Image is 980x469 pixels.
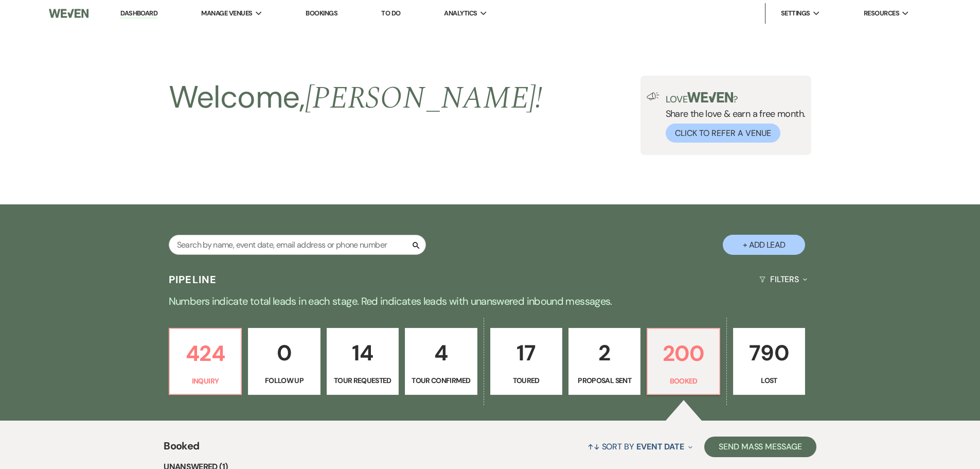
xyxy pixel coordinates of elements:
[568,328,640,395] a: 2Proposal Sent
[666,124,780,143] button: Click to Refer a Venue
[120,293,861,309] p: Numbers indicate total leads in each stage. Red indicates leads with unanswered inbound messages.
[575,336,634,370] p: 2
[647,328,720,395] a: 200Booked
[654,375,712,387] p: Booked
[333,375,392,386] p: Tour Requested
[647,92,660,100] img: loud-speaker-illustration.svg
[723,235,805,255] button: + Add Lead
[120,9,157,19] a: Dashboard
[497,375,556,386] p: Toured
[755,266,811,293] button: Filters
[255,336,313,370] p: 0
[327,328,399,395] a: 14Tour Requested
[169,235,426,255] input: Search by name, event date, email address or phone number
[381,9,400,18] a: To Do
[781,8,810,19] span: Settings
[575,375,634,386] p: Proposal Sent
[733,328,805,395] a: 790Lost
[255,375,313,386] p: Follow Up
[444,8,477,19] span: Analytics
[660,92,806,143] div: Share the love & earn a free month.
[666,92,806,104] p: Love ?
[497,336,556,370] p: 17
[654,336,712,371] p: 200
[412,375,470,386] p: Tour Confirmed
[306,9,337,18] a: Bookings
[490,328,562,395] a: 17Toured
[704,437,816,457] button: Send Mass Message
[164,438,199,460] span: Booked
[864,8,899,19] span: Resources
[687,92,733,102] img: weven-logo-green.svg
[305,75,543,122] span: [PERSON_NAME] !
[412,336,470,370] p: 4
[169,328,242,395] a: 424Inquiry
[49,3,88,24] img: Weven Logo
[169,76,543,120] h2: Welcome,
[169,272,217,287] h3: Pipeline
[740,375,798,386] p: Lost
[201,8,252,19] span: Manage Venues
[176,336,235,371] p: 424
[176,375,235,387] p: Inquiry
[583,433,697,460] button: Sort By Event Date
[740,336,798,370] p: 790
[405,328,477,395] a: 4Tour Confirmed
[587,441,600,452] span: ↑↓
[333,336,392,370] p: 14
[636,441,684,452] span: Event Date
[248,328,320,395] a: 0Follow Up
